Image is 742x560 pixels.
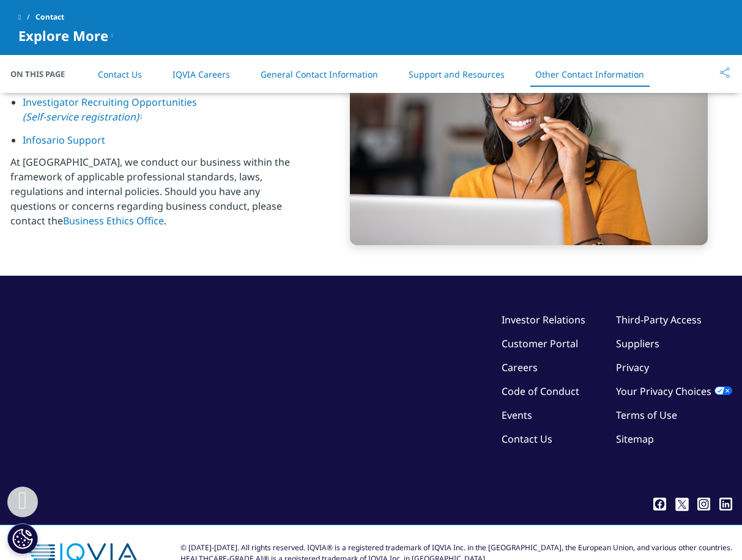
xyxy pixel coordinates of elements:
span: On This Page [10,68,78,80]
a: Sitemap [616,432,654,446]
a: Contact Us [98,68,142,80]
p: At [GEOGRAPHIC_DATA], we conduct our business within the framework of applicable professional sta... [10,155,307,235]
a: Contact Us [502,432,552,446]
a: Investigator Recruiting Opportunities (Self-service registration) [23,95,197,123]
a: Suppliers [616,337,659,350]
button: Cookies Settings [7,523,38,554]
a: Terms of Use [616,408,677,422]
span: Explore More [18,28,108,43]
a: Customer Portal [502,337,578,350]
img: Iqvia Human data science [350,17,708,245]
span: Contact [35,6,64,28]
a: Careers [502,361,538,374]
a: Events [502,408,532,422]
a: Your Privacy Choices [616,385,732,398]
a: Other Contact Information [535,68,644,80]
a: Support and Resources [409,68,505,80]
a: Business Ethics Office [63,214,164,227]
a: Infosario Support [23,133,105,147]
a: Privacy [616,361,649,374]
em: (Self-service registration) [23,110,139,123]
a: Investor Relations [502,313,585,326]
a: Third-Party Access [616,313,702,326]
a: Code of Conduct [502,385,579,398]
a: IQVIA Careers [173,68,230,80]
a: General Contact Information [261,68,378,80]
